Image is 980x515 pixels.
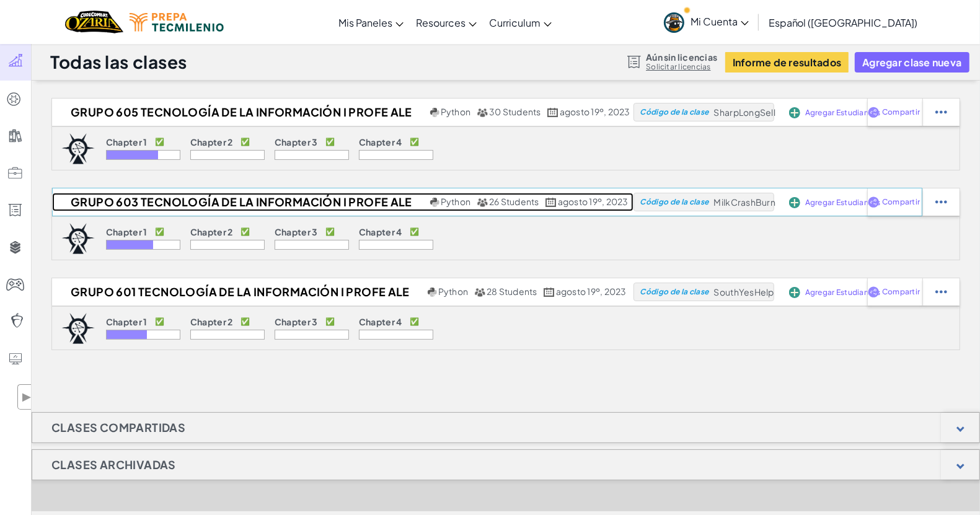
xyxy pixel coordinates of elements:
[52,103,427,121] h2: Grupo 605 Tecnología de la Información I Profe Ale
[325,317,335,327] p: ✅
[190,317,233,327] p: Chapter 2
[769,16,918,29] span: Español ([GEOGRAPHIC_DATA])
[65,9,123,35] img: Home
[65,9,123,35] a: Ozaria by CodeCombat logo
[410,137,419,147] p: ✅
[935,286,947,297] img: IconStudentEllipsis.svg
[410,317,419,327] p: ✅
[359,137,402,147] p: Chapter 4
[106,227,148,237] p: Chapter 1
[190,227,233,237] p: Chapter 2
[868,286,880,297] img: IconShare_Purple.svg
[725,52,849,73] button: Informe de resultados
[275,317,318,327] p: Chapter 3
[410,227,419,237] p: ✅
[664,12,684,33] img: avatar
[52,193,427,211] h2: Grupo 603 Tecnología de la Información I Profe Ale
[882,288,920,296] span: Compartir
[789,107,800,118] img: IconAddStudents.svg
[61,313,95,344] img: logo
[441,196,470,207] span: Python
[935,107,947,118] img: IconStudentEllipsis.svg
[805,289,880,296] span: Agregar Estudiantes
[855,52,969,73] button: Agregar clase nueva
[32,412,205,443] h1: Clases compartidas
[646,62,717,72] a: Solicitar licencias
[241,317,250,327] p: ✅
[359,317,402,327] p: Chapter 4
[190,137,233,147] p: Chapter 2
[325,137,335,147] p: ✅
[338,16,392,29] span: Mis Paneles
[32,449,195,480] h1: Clases Archivadas
[50,50,187,74] h1: Todas las clases
[560,106,630,117] span: agosto 19º, 2023
[646,52,717,62] span: Aún sin licencias
[691,15,749,28] span: Mi Cuenta
[805,199,880,206] span: Agregar Estudiantes
[21,388,32,406] span: ▶
[241,137,250,147] p: ✅
[483,6,558,39] a: Curriculum
[477,108,488,117] img: MultipleUsers.png
[762,6,924,39] a: Español ([GEOGRAPHIC_DATA])
[545,198,557,207] img: calendar.svg
[640,288,709,296] span: Código de la clase
[489,196,539,207] span: 26 Students
[52,283,425,301] h2: Grupo 601 Tecnología de la Información I Profe Ale
[868,107,880,118] img: IconShare_Purple.svg
[714,286,774,297] span: SouthYesHelp
[441,106,470,117] span: Python
[640,198,709,206] span: Código de la clase
[805,109,880,117] span: Agregar Estudiantes
[428,288,437,297] img: python.png
[106,137,148,147] p: Chapter 1
[882,108,920,116] span: Compartir
[789,197,800,208] img: IconAddStudents.svg
[882,198,920,206] span: Compartir
[714,107,775,118] span: SharpLongSell
[155,317,164,327] p: ✅
[61,223,95,254] img: logo
[789,287,800,298] img: IconAddStudents.svg
[487,286,537,297] span: 28 Students
[275,227,318,237] p: Chapter 3
[410,6,483,39] a: Resources
[155,137,164,147] p: ✅
[106,317,148,327] p: Chapter 1
[714,196,775,208] span: MilkCrashBurn
[556,286,627,297] span: agosto 19º, 2023
[52,103,633,121] a: Grupo 605 Tecnología de la Información I Profe Ale Python 30 Students agosto 19º, 2023
[416,16,466,29] span: Resources
[935,196,947,208] img: IconStudentEllipsis.svg
[359,227,402,237] p: Chapter 4
[658,2,755,42] a: Mi Cuenta
[438,286,468,297] span: Python
[52,283,633,301] a: Grupo 601 Tecnología de la Información I Profe Ale Python 28 Students agosto 19º, 2023
[52,193,633,211] a: Grupo 603 Tecnología de la Información I Profe Ale Python 26 Students agosto 19º, 2023
[155,227,164,237] p: ✅
[547,108,558,117] img: calendar.svg
[241,227,250,237] p: ✅
[332,6,410,39] a: Mis Paneles
[61,133,95,164] img: logo
[430,108,439,117] img: python.png
[275,137,318,147] p: Chapter 3
[868,196,880,208] img: IconShare_Purple.svg
[558,196,629,207] span: agosto 19º, 2023
[474,288,485,297] img: MultipleUsers.png
[544,288,555,297] img: calendar.svg
[477,198,488,207] img: MultipleUsers.png
[489,106,541,117] span: 30 Students
[430,198,439,207] img: python.png
[325,227,335,237] p: ✅
[130,13,224,32] img: Tecmilenio logo
[640,108,709,116] span: Código de la clase
[489,16,541,29] span: Curriculum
